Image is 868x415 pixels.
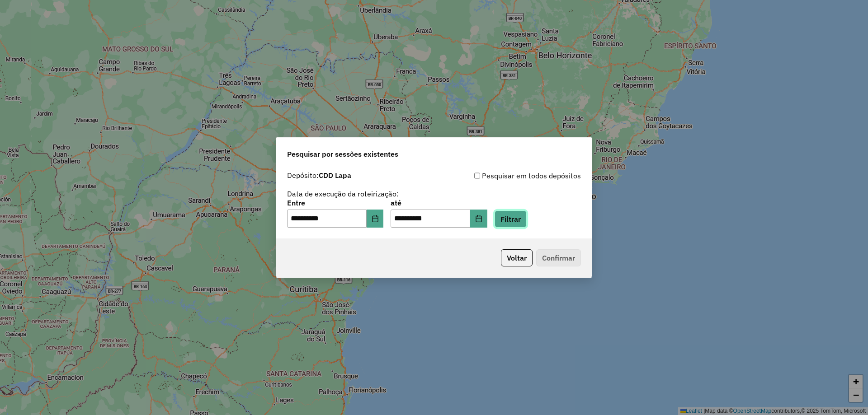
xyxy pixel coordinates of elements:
button: Filtrar [495,210,527,228]
label: Entre [287,197,383,208]
button: Voltar [501,249,533,266]
strong: CDD Lapa [319,171,351,180]
label: Data de execução da roteirização: [287,188,399,199]
label: Depósito: [287,170,351,181]
span: Pesquisar por sessões existentes [287,149,398,159]
label: até [391,197,487,208]
div: Pesquisar em todos depósitos [434,170,581,181]
button: Choose Date [367,210,384,228]
button: Choose Date [470,210,487,228]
